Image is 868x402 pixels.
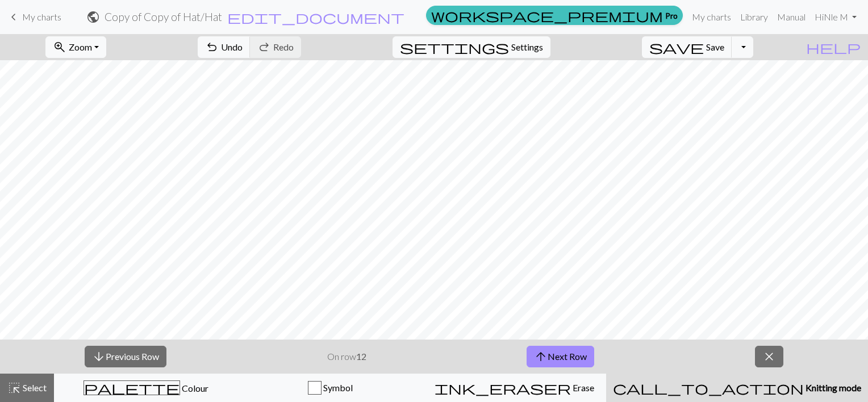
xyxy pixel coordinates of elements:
[527,346,594,367] button: Next Row
[21,382,47,393] span: Select
[642,36,732,58] button: Save
[804,382,861,393] span: Knitting mode
[810,6,861,28] a: HiNle M
[7,9,20,25] span: keyboard_arrow_left
[613,380,804,396] span: call_to_action
[84,380,180,396] span: palette
[762,349,776,365] span: close
[198,36,251,58] button: Undo
[806,39,861,55] span: help
[69,41,92,52] span: Zoom
[227,9,404,25] span: edit_document
[773,6,810,28] a: Manual
[54,374,238,402] button: Colour
[205,39,219,55] span: undo
[431,7,663,23] span: workspace_premium
[435,380,571,396] span: ink_eraser
[322,382,353,393] span: Symbol
[606,374,868,402] button: Knitting mode
[736,6,773,28] a: Library
[356,351,366,362] strong: 12
[400,39,509,55] span: settings
[180,383,208,393] span: Colour
[393,36,550,58] button: SettingsSettings
[426,6,683,25] a: Pro
[687,6,736,28] a: My charts
[649,39,704,55] span: save
[105,10,222,23] h2: Copy of Copy of Hat / Hat
[571,382,594,393] span: Erase
[238,374,422,402] button: Symbol
[53,39,66,55] span: zoom_in
[706,41,724,52] span: Save
[7,380,21,396] span: highlight_alt
[22,11,61,22] span: My charts
[7,7,61,27] a: My charts
[422,374,606,402] button: Erase
[327,350,366,363] p: On row
[511,40,543,54] span: Settings
[86,9,100,25] span: public
[400,40,509,54] i: Settings
[534,349,548,365] span: arrow_upward
[45,36,106,58] button: Zoom
[85,346,166,367] button: Previous Row
[92,349,106,365] span: arrow_downward
[221,41,243,52] span: Undo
